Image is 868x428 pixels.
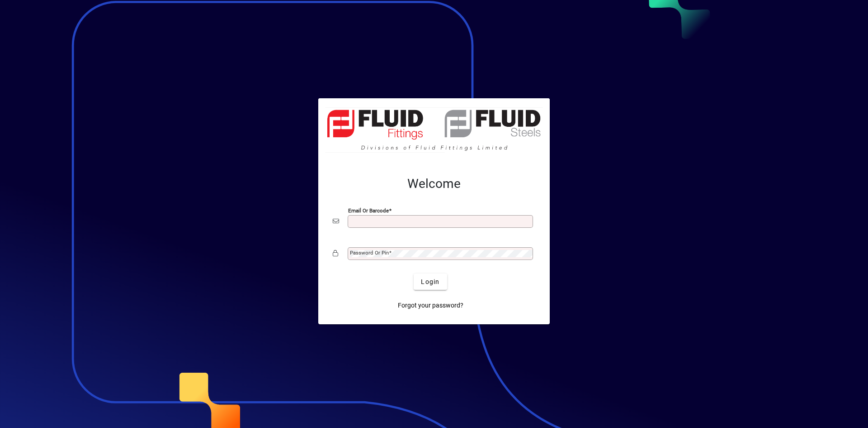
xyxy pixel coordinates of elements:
[421,277,439,287] span: Login
[394,297,467,313] a: Forgot your password?
[348,207,389,214] mat-label: Email or Barcode
[414,274,447,290] button: Login
[350,250,389,256] mat-label: Password or Pin
[333,176,535,192] h2: Welcome
[398,301,463,310] span: Forgot your password?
